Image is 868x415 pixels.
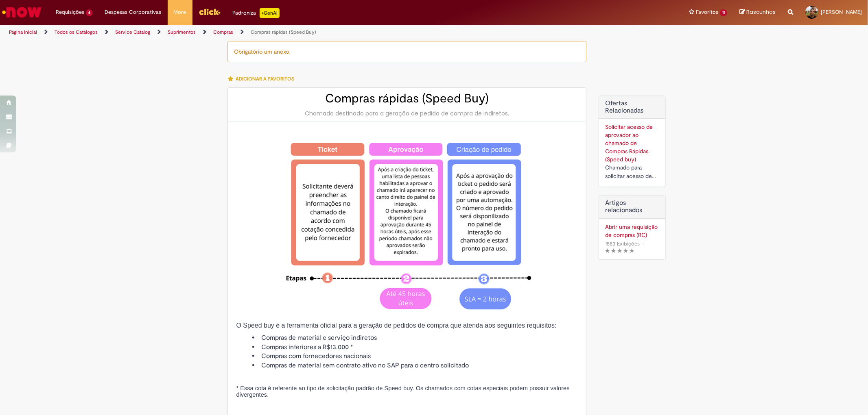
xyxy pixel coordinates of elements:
li: Compras de material e serviço indiretos [252,333,578,343]
span: Rascunhos [746,8,776,16]
div: Padroniza [233,8,280,18]
span: * Essa cota é referente ao tipo de solicitação padrão de Speed buy. Os chamados com cotas especia... [236,385,569,398]
span: 6 [86,9,93,16]
span: Favoritos [696,8,718,16]
li: Compras de material sem contrato ativo no SAP para o centro solicitado [252,361,578,370]
div: Obrigatório um anexo. [227,41,586,62]
span: Adicionar a Favoritos [236,76,294,82]
a: Suprimentos [168,29,196,35]
span: 11 [720,9,727,16]
img: ServiceNow [1,4,43,20]
a: Abrir uma requisição de compras (RC) [605,223,659,239]
a: Solicitar acesso de aprovador ao chamado de Compras Rápidas (Speed buy) [605,123,653,163]
li: Compras com fornecedores nacionais [252,352,578,361]
span: • [641,238,646,249]
span: O Speed buy é a ferramenta oficial para a geração de pedidos de compra que atenda aos seguintes r... [236,322,556,329]
h3: Artigos relacionados [605,200,659,214]
span: Despesas Corporativas [105,8,162,16]
div: Chamado para solicitar acesso de aprovador ao ticket de Speed buy [605,163,659,180]
span: [PERSON_NAME] [821,9,862,15]
span: Requisições [56,8,84,16]
div: Ofertas Relacionadas [599,96,666,187]
div: Chamado destinado para a geração de pedido de compra de indiretos. [236,109,578,117]
span: 1583 Exibições [605,240,640,247]
a: Todos os Catálogos [55,29,98,35]
a: Rascunhos [739,9,776,16]
li: Compras inferiores a R$13.000 * [252,343,578,352]
h2: Compras rápidas (Speed Buy) [236,92,578,105]
h2: Ofertas Relacionadas [605,100,659,114]
a: Compras rápidas (Speed Buy) [251,29,316,35]
a: Compras [213,29,233,35]
a: Página inicial [9,29,37,35]
span: More [174,8,186,16]
ul: Trilhas de página [6,25,573,40]
button: Adicionar a Favoritos [227,70,299,87]
img: click_logo_yellow_360x200.png [199,6,221,18]
p: +GenAi [260,8,280,18]
a: Service Catalog [115,29,150,35]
